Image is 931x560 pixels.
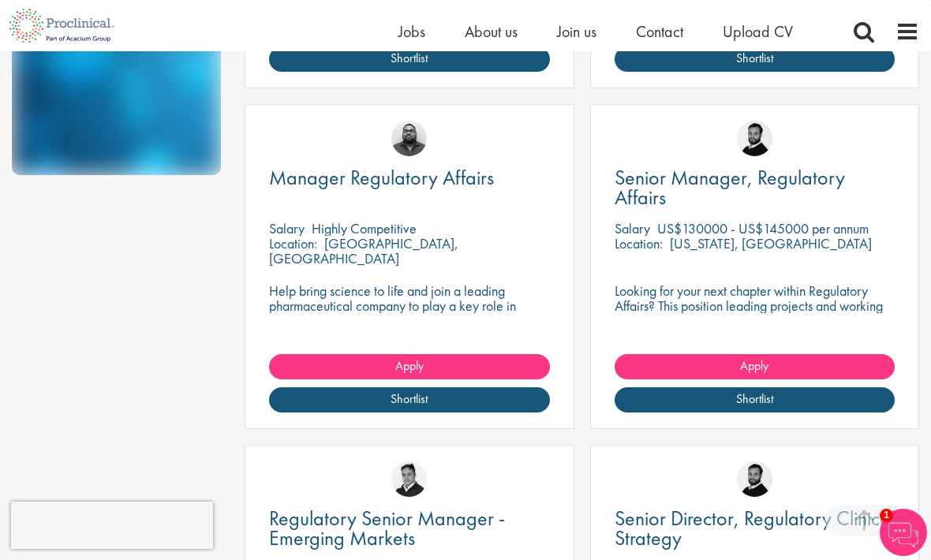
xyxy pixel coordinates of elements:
[395,357,424,374] span: Apply
[880,509,893,522] span: 1
[636,21,683,42] a: Contact
[391,121,427,156] img: Ashley Bennett
[615,283,895,328] p: Looking for your next chapter within Regulatory Affairs? This position leading projects and worki...
[740,357,768,374] span: Apply
[615,168,895,207] a: Senior Manager, Regulatory Affairs
[269,283,550,343] p: Help bring science to life and join a leading pharmaceutical company to play a key role in delive...
[312,219,417,237] p: Highly Competitive
[615,47,895,72] a: Shortlist
[11,502,213,549] iframe: reCAPTCHA
[269,164,494,191] span: Manager Regulatory Affairs
[615,219,650,237] span: Salary
[880,509,927,556] img: Chatbot
[615,164,845,211] span: Senior Manager, Regulatory Affairs
[269,234,458,267] p: [GEOGRAPHIC_DATA], [GEOGRAPHIC_DATA]
[737,461,772,497] img: Nick Walker
[557,21,596,42] a: Join us
[615,354,895,379] a: Apply
[269,168,550,188] a: Manager Regulatory Affairs
[465,21,518,42] a: About us
[269,505,505,551] span: Regulatory Senior Manager - Emerging Markets
[269,387,550,413] a: Shortlist
[657,219,869,237] p: US$130000 - US$145000 per annum
[269,234,317,252] span: Location:
[391,461,427,497] img: Peter Duvall
[269,47,550,72] a: Shortlist
[269,219,305,237] span: Salary
[269,509,550,548] a: Regulatory Senior Manager - Emerging Markets
[723,21,793,42] a: Upload CV
[615,505,895,551] span: Senior Director, Regulatory Clinical Strategy
[269,354,550,379] a: Apply
[670,234,872,252] p: [US_STATE], [GEOGRAPHIC_DATA]
[398,21,425,42] a: Jobs
[737,121,772,156] img: Nick Walker
[615,234,663,252] span: Location:
[615,387,895,413] a: Shortlist
[615,509,895,548] a: Senior Director, Regulatory Clinical Strategy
